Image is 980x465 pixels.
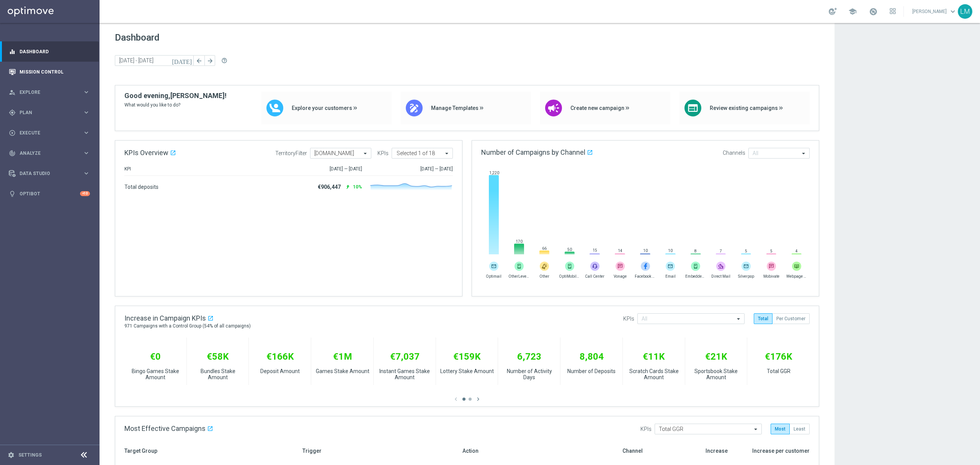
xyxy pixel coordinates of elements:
[83,109,90,116] i: keyboard_arrow_right
[9,109,83,116] div: Plan
[911,6,958,17] a: [PERSON_NAME]keyboard_arrow_down
[20,171,83,176] span: Data Studio
[20,62,90,82] a: Mission Control
[8,89,90,95] button: person_search Explore keyboard_arrow_right
[8,49,90,55] button: equalizer Dashboard
[8,150,90,156] button: track_changes Analyze keyboard_arrow_right
[83,170,90,177] i: keyboard_arrow_right
[8,110,90,116] button: gps_fixed Plan keyboard_arrow_right
[9,150,83,157] div: Analyze
[9,48,16,55] i: equalizer
[83,149,90,157] i: keyboard_arrow_right
[9,62,90,82] div: Mission Control
[9,89,83,96] div: Explore
[9,183,90,204] div: Optibot
[83,88,90,96] i: keyboard_arrow_right
[18,453,42,457] a: Settings
[20,90,83,95] span: Explore
[9,89,16,96] i: person_search
[8,130,90,136] button: play_circle_outline Execute keyboard_arrow_right
[9,150,16,157] i: track_changes
[958,4,972,19] div: LM
[8,170,90,177] button: Data Studio keyboard_arrow_right
[9,129,83,136] div: Execute
[20,110,83,115] span: Plan
[8,452,15,458] i: settings
[80,191,90,196] div: +10
[848,7,857,16] span: school
[9,41,90,62] div: Dashboard
[8,191,90,197] button: lightbulb Optibot +10
[9,170,83,177] div: Data Studio
[20,41,90,62] a: Dashboard
[9,109,16,116] i: gps_fixed
[20,183,80,204] a: Optibot
[949,7,957,16] span: keyboard_arrow_down
[20,151,83,156] span: Analyze
[20,131,83,135] span: Execute
[9,190,16,197] i: lightbulb
[8,69,90,75] button: Mission Control
[9,129,16,136] i: play_circle_outline
[83,129,90,136] i: keyboard_arrow_right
